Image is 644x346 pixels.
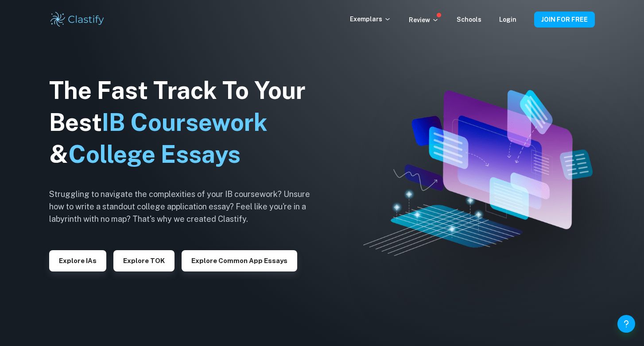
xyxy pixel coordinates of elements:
[350,14,391,24] p: Exemplars
[534,12,595,28] button: JOIN FOR FREE
[49,256,106,264] a: Explore IAs
[49,250,106,271] button: Explore IAs
[182,256,297,264] a: Explore Common App essays
[49,11,105,28] img: Clastify logo
[457,16,481,23] a: Schools
[363,90,593,256] img: Clastify hero
[182,250,297,271] button: Explore Common App essays
[49,75,324,170] h1: The Fast Track To Your Best &
[113,250,175,271] button: Explore TOK
[409,15,439,25] p: Review
[113,256,175,264] a: Explore TOK
[617,315,635,333] button: Help and Feedback
[499,16,516,23] a: Login
[102,108,268,136] span: IB Coursework
[68,140,241,168] span: College Essays
[49,188,324,225] h6: Struggling to navigate the complexities of your IB coursework? Unsure how to write a standout col...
